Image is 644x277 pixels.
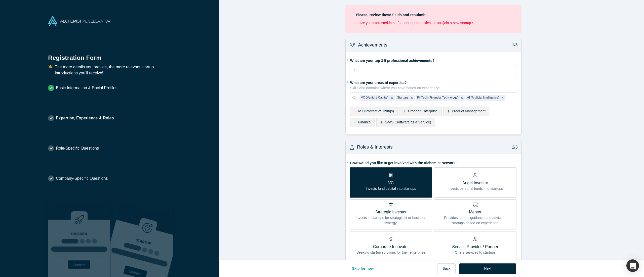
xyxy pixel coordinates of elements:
[358,42,387,49] h3: Achievements
[466,95,500,101] div: AI (Artificial Intelligence)
[408,109,438,113] span: Broader Enterprise
[350,118,375,127] div: Finance
[438,215,513,226] p: Provides ad hoc guidance and advice to startups based on experience
[399,107,441,116] div: Broader Enterprise
[459,263,516,274] button: Next
[353,209,428,215] p: Strategic Investor
[353,67,514,73] div: rdw-editor
[509,144,518,150] p: 2/3
[376,118,435,127] div: SaaS (Software as a Service)
[347,263,379,274] button: Skip for now
[389,95,395,101] div: Remove VC (Venture Capital)
[350,78,517,91] label: What are your areas of expertise?
[350,107,398,116] div: IoT (Internet of Things)
[437,263,456,274] button: Back
[366,180,416,186] p: VC
[357,144,393,151] h3: Roles & Interests
[56,175,108,181] p: Company-Specific Questions
[350,65,517,75] div: rdw-wrapper
[350,159,517,166] label: How would you like to get involved with the Alchemist Network?
[55,64,171,76] p: The more details you provide, the more relevant startup introductions you’ll receive!
[409,95,415,101] div: Remove Startups
[358,109,394,113] span: IoT (Internet of Things)
[110,203,173,277] img: Prism AI
[353,68,355,72] span: T
[56,145,99,151] p: Role-Specific Questions
[359,95,389,101] div: VC (Venture Capital)
[448,180,503,186] p: Angel Investor
[356,250,425,255] p: Seeking startup solutions for their enterprise
[438,209,513,215] p: Mentor
[452,244,498,250] p: Service Provider / Partner
[56,115,114,121] p: Expertise, Experience & Roles
[416,95,459,101] div: FinTech (Financial Technology)
[350,85,517,91] p: Skills and domains where you have hands-on experience
[356,244,425,250] p: Corporate Innovator
[500,95,505,101] div: Remove AI (Artificial Intelligence)
[48,203,110,277] img: Robust Technologies
[358,120,371,124] span: Finance
[356,13,427,17] strong: Please, review these fields and resubmit:
[396,95,409,101] div: Startups
[459,95,465,101] div: Remove FinTech (Financial Technology)
[509,42,518,48] p: 1/3
[385,120,431,124] span: SaaS (Software as a Service)
[48,16,110,26] img: Alchemist Accelerator Logo
[56,85,117,91] p: Basic Information & Social Profiles
[353,215,428,226] p: Invests in startups for strategic fit or business synergy.
[48,48,171,62] h1: Registration Form
[452,109,486,113] span: Product Management
[359,20,511,26] li: Are you interested in co-founder opportunities to start/join a new startup?
[448,186,503,191] p: Invests personal funds into startups
[350,56,517,63] label: What are your top 3-5 professional achievements?
[366,186,416,191] p: Invests fund capital into startups
[452,250,498,255] p: Offers services to startups
[443,107,489,116] div: Product Management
